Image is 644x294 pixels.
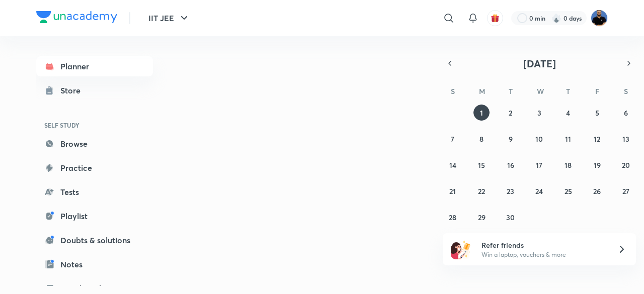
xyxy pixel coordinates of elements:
[523,57,556,70] span: [DATE]
[594,160,601,170] abbr: September 19, 2025
[478,213,486,222] abbr: September 29, 2025
[531,183,547,199] button: September 24, 2025
[503,105,519,121] button: September 2, 2025
[481,250,605,259] p: Win a laptop, vouchers & more
[449,160,456,170] abbr: September 14, 2025
[36,56,153,76] a: Planner
[535,134,543,144] abbr: September 10, 2025
[589,157,605,173] button: September 19, 2025
[473,131,490,147] button: September 8, 2025
[507,186,514,196] abbr: September 23, 2025
[618,157,634,173] button: September 20, 2025
[624,108,628,118] abbr: September 6, 2025
[509,108,512,118] abbr: September 2, 2025
[36,117,153,134] h6: SELF STUDY
[560,183,576,199] button: September 25, 2025
[481,240,605,250] h6: Refer friends
[595,86,599,96] abbr: Friday
[503,131,519,147] button: September 9, 2025
[478,186,485,196] abbr: September 22, 2025
[36,254,153,274] a: Notes
[565,186,572,196] abbr: September 25, 2025
[487,10,503,26] button: avatar
[506,213,515,222] abbr: September 30, 2025
[594,134,600,144] abbr: September 12, 2025
[457,56,622,70] button: [DATE]
[589,105,605,121] button: September 5, 2025
[560,157,576,173] button: September 18, 2025
[449,213,456,222] abbr: September 28, 2025
[531,157,547,173] button: September 17, 2025
[36,158,153,178] a: Practice
[618,183,634,199] button: September 27, 2025
[560,105,576,121] button: September 4, 2025
[566,86,570,96] abbr: Thursday
[593,186,601,196] abbr: September 26, 2025
[479,134,484,144] abbr: September 8, 2025
[36,11,117,23] img: Company Logo
[536,160,542,170] abbr: September 17, 2025
[36,134,153,154] a: Browse
[622,134,629,144] abbr: September 13, 2025
[473,183,490,199] button: September 22, 2025
[595,108,599,118] abbr: September 5, 2025
[507,160,514,170] abbr: September 16, 2025
[591,10,608,27] img: Md Afroj
[445,157,461,173] button: September 14, 2025
[478,160,485,170] abbr: September 15, 2025
[535,186,543,196] abbr: September 24, 2025
[451,134,454,144] abbr: September 7, 2025
[60,84,87,96] div: Store
[479,86,485,96] abbr: Monday
[531,105,547,121] button: September 3, 2025
[142,8,196,28] button: IIT JEE
[622,160,630,170] abbr: September 20, 2025
[618,131,634,147] button: September 13, 2025
[36,80,153,101] a: Store
[618,105,634,121] button: September 6, 2025
[473,209,490,225] button: September 29, 2025
[503,209,519,225] button: September 30, 2025
[589,131,605,147] button: September 12, 2025
[36,206,153,226] a: Playlist
[473,105,490,121] button: September 1, 2025
[509,134,513,144] abbr: September 9, 2025
[480,108,483,118] abbr: September 1, 2025
[503,157,519,173] button: September 16, 2025
[537,86,544,96] abbr: Wednesday
[445,131,461,147] button: September 7, 2025
[445,183,461,199] button: September 21, 2025
[551,13,561,23] img: streak
[509,86,513,96] abbr: Tuesday
[491,14,500,23] img: avatar
[449,186,456,196] abbr: September 21, 2025
[589,183,605,199] button: September 26, 2025
[451,86,455,96] abbr: Sunday
[445,209,461,225] button: September 28, 2025
[36,11,117,26] a: Company Logo
[560,131,576,147] button: September 11, 2025
[473,157,490,173] button: September 15, 2025
[537,108,541,118] abbr: September 3, 2025
[566,108,570,118] abbr: September 4, 2025
[624,86,628,96] abbr: Saturday
[36,182,153,202] a: Tests
[451,239,471,259] img: referral
[565,160,572,170] abbr: September 18, 2025
[622,186,629,196] abbr: September 27, 2025
[531,131,547,147] button: September 10, 2025
[565,134,571,144] abbr: September 11, 2025
[36,230,153,250] a: Doubts & solutions
[503,183,519,199] button: September 23, 2025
